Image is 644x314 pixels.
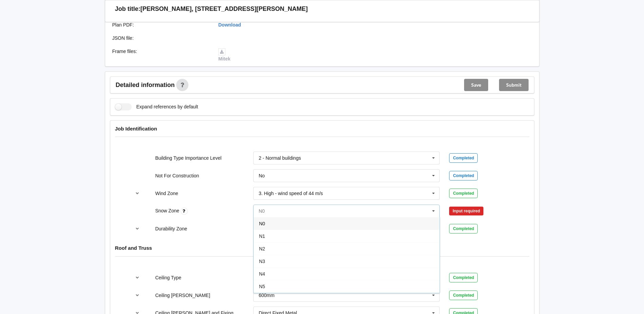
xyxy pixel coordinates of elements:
[449,207,483,215] div: Input required
[449,189,478,198] div: Completed
[155,155,221,161] label: Building Type Importance Level
[259,271,265,277] span: N4
[108,35,214,41] div: JSON file :
[259,173,265,178] div: No
[259,233,265,239] span: N1
[449,291,478,300] div: Completed
[108,48,214,62] div: Frame files :
[131,272,144,284] button: reference-toggle
[131,187,144,199] button: reference-toggle
[449,273,478,282] div: Completed
[155,293,210,298] label: Ceiling [PERSON_NAME]
[259,259,265,264] span: N3
[155,173,199,178] label: Not For Construction
[218,22,241,28] a: Download
[115,5,141,13] h3: Job title:
[259,293,275,298] div: 600mm
[108,21,214,28] div: Plan PDF :
[141,5,308,13] h3: [PERSON_NAME], [STREET_ADDRESS][PERSON_NAME]
[115,125,529,132] h4: Job Identification
[155,191,178,196] label: Wind Zone
[155,226,187,231] label: Durability Zone
[449,224,478,233] div: Completed
[115,103,198,110] label: Expand references by default
[449,171,478,180] div: Completed
[259,246,265,251] span: N2
[259,221,265,226] span: N0
[131,223,144,235] button: reference-toggle
[218,49,231,62] a: Mitek
[131,289,144,301] button: reference-toggle
[155,275,181,280] label: Ceiling Type
[155,208,181,213] label: Snow Zone
[115,245,529,251] h4: Roof and Truss
[259,191,323,196] div: 3. High - wind speed of 44 m/s
[449,153,478,163] div: Completed
[259,156,301,160] div: 2 - Normal buildings
[116,82,175,88] span: Detailed information
[259,284,265,289] span: N5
